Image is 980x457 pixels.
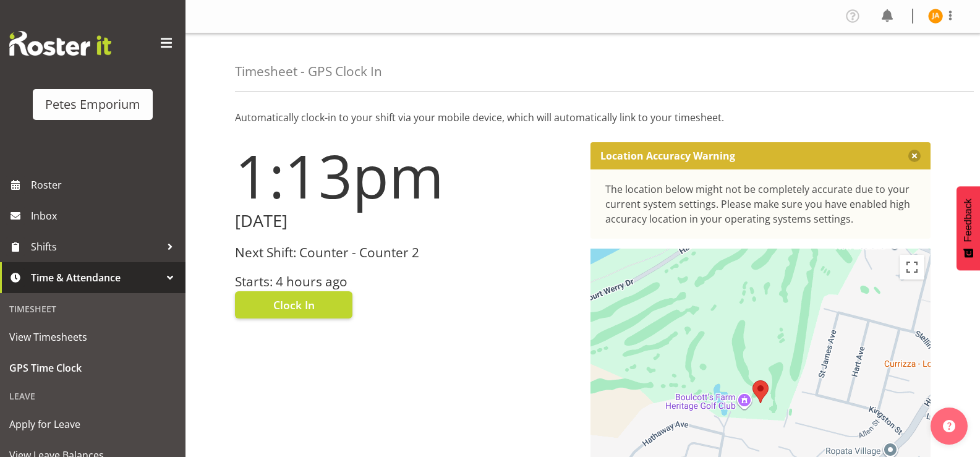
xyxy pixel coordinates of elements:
[3,352,182,383] a: GPS Time Clock
[9,415,176,434] span: Apply for Leave
[943,420,955,432] img: help-xxl-2.png
[31,268,161,287] span: Time & Attendance
[235,275,576,289] h3: Starts: 4 hours ago
[605,182,916,226] div: The location below might not be completely accurate due to your current system settings. Please m...
[273,297,315,313] span: Clock In
[31,207,179,225] span: Inbox
[9,359,176,377] span: GPS Time Clock
[235,142,576,209] h1: 1:13pm
[9,31,111,56] img: Rosterit website logo
[900,255,924,280] button: Toggle fullscreen view
[928,9,943,23] img: jeseryl-armstrong10788.jpg
[957,186,980,270] button: Feedback - Show survey
[235,110,931,125] p: Automatically clock-in to your shift via your mobile device, which will automatically link to you...
[963,199,974,242] span: Feedback
[9,328,176,346] span: View Timesheets
[3,296,182,322] div: Timesheet
[3,322,182,352] a: View Timesheets
[235,64,382,79] h4: Timesheet - GPS Clock In
[45,95,140,114] div: Petes Emporium
[235,211,576,231] h2: [DATE]
[235,291,352,318] button: Clock In
[600,150,735,162] p: Location Accuracy Warning
[31,237,161,256] span: Shifts
[235,246,576,260] h3: Next Shift: Counter - Counter 2
[3,383,182,409] div: Leave
[908,150,921,162] button: Close message
[3,409,182,440] a: Apply for Leave
[31,176,179,194] span: Roster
